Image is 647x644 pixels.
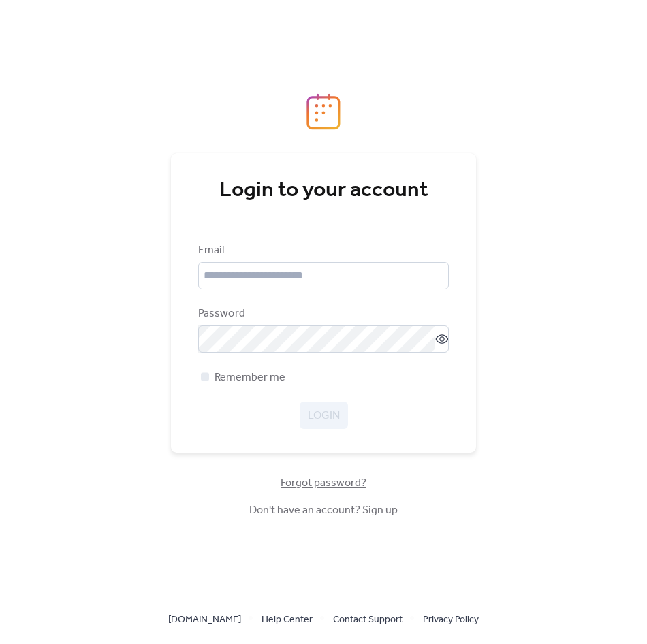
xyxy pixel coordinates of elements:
a: Forgot password? [281,479,366,487]
div: Email [198,242,446,259]
a: Help Center [262,611,313,628]
span: Privacy Policy [423,612,479,628]
span: [DOMAIN_NAME] [168,612,241,628]
span: Don't have an account? [249,502,398,519]
img: logo [306,93,341,130]
a: Privacy Policy [423,611,479,628]
a: Contact Support [333,611,403,628]
div: Password [198,306,446,322]
span: Remember me [215,370,285,386]
a: Sign up [362,500,398,521]
a: [DOMAIN_NAME] [168,611,241,628]
span: Help Center [262,612,313,628]
div: Login to your account [198,177,449,204]
span: Contact Support [333,612,403,628]
span: Forgot password? [281,475,366,492]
